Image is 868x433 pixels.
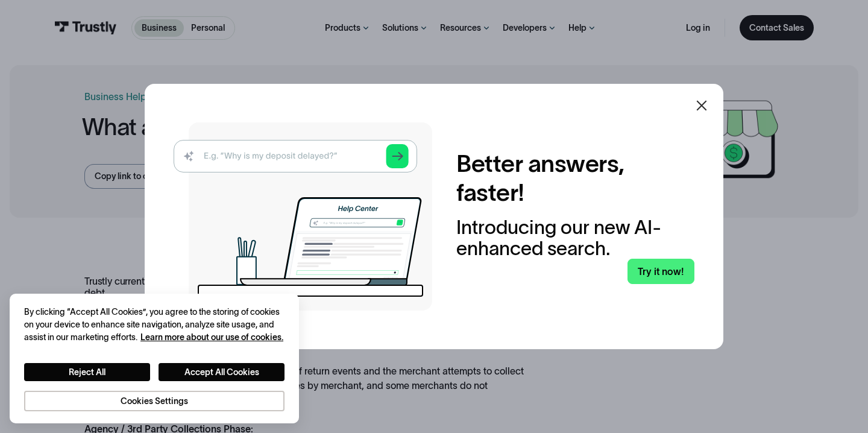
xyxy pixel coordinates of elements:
[24,306,285,411] div: Privacy
[140,332,283,342] a: More information about your privacy, opens in a new tab
[456,216,694,259] div: Introducing our new AI-enhanced search.
[24,306,285,344] div: By clicking “Accept All Cookies”, you agree to the storing of cookies on your device to enhance s...
[10,294,299,423] div: Cookie banner
[24,363,150,381] button: Reject All
[456,149,694,207] h2: Better answers, faster!
[627,259,694,284] a: Try it now!
[159,363,285,381] button: Accept All Cookies
[24,391,285,411] button: Cookies Settings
